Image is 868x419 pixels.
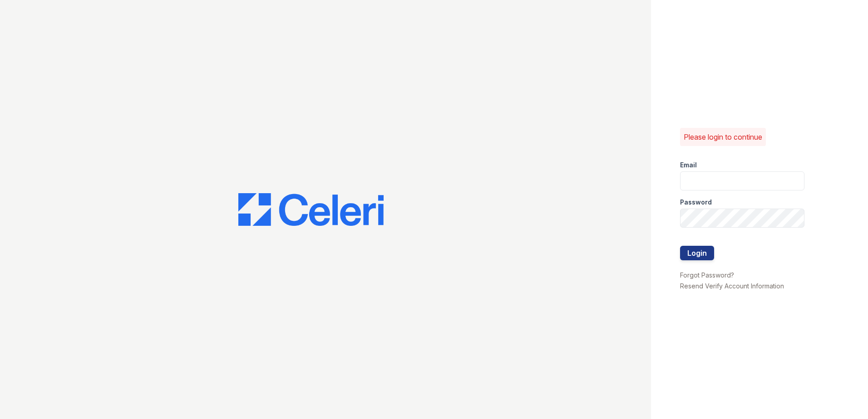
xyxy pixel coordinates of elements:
label: Email [680,161,697,170]
label: Password [680,198,712,207]
button: Login [680,246,714,260]
p: Please login to continue [684,132,762,142]
a: Forgot Password? [680,271,734,279]
img: CE_Logo_Blue-a8612792a0a2168367f1c8372b55b34899dd931a85d93a1a3d3e32e68fde9ad4.png [238,193,384,226]
a: Resend Verify Account Information [680,282,784,290]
